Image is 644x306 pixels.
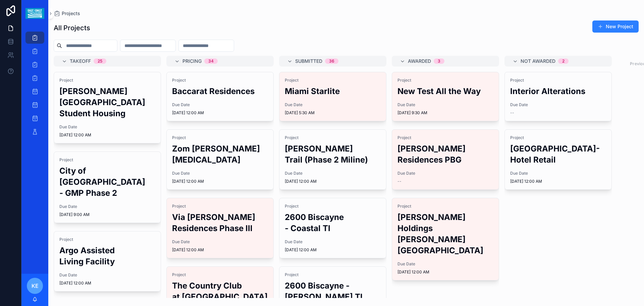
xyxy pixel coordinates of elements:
[397,212,493,256] h2: [PERSON_NAME] Holdings [PERSON_NAME][GEOGRAPHIC_DATA]
[54,151,161,223] a: ProjectCity of [GEOGRAPHIC_DATA] - GMP Phase 2Due Date[DATE] 9:00 AM
[295,58,322,64] span: Submitted
[521,58,555,64] span: Not Awarded
[397,204,493,209] span: Project
[54,10,80,17] a: Projects
[182,58,202,64] span: Pricing
[172,272,268,277] span: Project
[59,245,155,267] h2: Argo Assisted Living Facility
[510,179,606,184] span: [DATE] 12:00 AM
[329,58,334,64] div: 36
[98,58,102,64] div: 25
[172,102,268,107] span: Due Date
[25,8,44,19] img: App logo
[59,124,155,130] span: Due Date
[285,171,381,176] span: Due Date
[285,135,381,140] span: Project
[208,58,214,64] div: 34
[397,86,493,97] h2: New Test All the Way
[172,239,268,245] span: Due Date
[172,280,268,302] h2: The Country Club at [GEOGRAPHIC_DATA]
[54,72,161,143] a: Project[PERSON_NAME][GEOGRAPHIC_DATA] Student HousingDue Date[DATE] 12:00 AM
[54,23,90,33] h1: All Projects
[592,20,639,33] button: New Project
[54,231,161,292] a: ProjectArgo Assisted Living FacilityDue Date[DATE] 12:00 AM
[510,135,606,140] span: Project
[172,143,268,165] h2: Zom [PERSON_NAME][MEDICAL_DATA]
[510,171,606,176] span: Due Date
[59,237,155,242] span: Project
[285,247,381,253] span: [DATE] 12:00 AM
[59,212,155,217] span: [DATE] 9:00 AM
[172,247,268,253] span: [DATE] 12:00 AM
[172,179,268,184] span: [DATE] 12:00 AM
[21,27,48,146] div: scrollable content
[504,129,612,190] a: Project[GEOGRAPHIC_DATA]- Hotel RetailDue Date[DATE] 12:00 AM
[32,282,39,290] span: KE
[59,204,155,209] span: Due Date
[397,171,493,176] span: Due Date
[392,72,499,121] a: ProjectNew Test All the WayDue Date[DATE] 9:30 AM
[408,58,431,64] span: Awarded
[166,72,274,121] a: ProjectBaccarat ResidencesDue Date[DATE] 12:00 AM
[285,239,381,245] span: Due Date
[397,269,493,275] span: [DATE] 12:00 AM
[59,78,155,83] span: Project
[172,86,268,97] h2: Baccarat Residences
[172,212,268,234] h2: Via [PERSON_NAME] Residences Phase lll
[285,143,381,165] h2: [PERSON_NAME] Trail (Phase 2 Miline)
[504,72,612,121] a: ProjectInterior AlterationsDue Date--
[438,58,440,64] div: 3
[397,179,401,184] span: --
[59,132,155,138] span: [DATE] 12:00 AM
[172,78,268,83] span: Project
[392,198,499,280] a: Project[PERSON_NAME] Holdings [PERSON_NAME][GEOGRAPHIC_DATA]Due Date[DATE] 12:00 AM
[397,102,493,107] span: Due Date
[397,135,493,140] span: Project
[397,261,493,267] span: Due Date
[285,280,381,302] h2: 2600 Biscayne - [PERSON_NAME] TI
[285,110,381,116] span: [DATE] 5:30 AM
[510,102,606,107] span: Due Date
[285,204,381,209] span: Project
[285,102,381,107] span: Due Date
[285,212,381,234] h2: 2600 Biscayne - Coastal TI
[172,171,268,176] span: Due Date
[397,110,493,116] span: [DATE] 9:30 AM
[510,86,606,97] h2: Interior Alterations
[59,86,155,119] h2: [PERSON_NAME][GEOGRAPHIC_DATA] Student Housing
[59,280,155,286] span: [DATE] 12:00 AM
[562,58,565,64] div: 2
[285,272,381,277] span: Project
[62,10,80,17] span: Projects
[172,110,268,116] span: [DATE] 12:00 AM
[59,272,155,278] span: Due Date
[510,110,514,116] span: --
[59,157,155,163] span: Project
[166,129,274,190] a: ProjectZom [PERSON_NAME][MEDICAL_DATA]Due Date[DATE] 12:00 AM
[279,198,386,258] a: Project2600 Biscayne - Coastal TIDue Date[DATE] 12:00 AM
[510,143,606,165] h2: [GEOGRAPHIC_DATA]- Hotel Retail
[166,198,274,258] a: ProjectVia [PERSON_NAME] Residences Phase lllDue Date[DATE] 12:00 AM
[172,204,268,209] span: Project
[279,129,386,190] a: Project[PERSON_NAME] Trail (Phase 2 Miline)Due Date[DATE] 12:00 AM
[510,78,606,83] span: Project
[397,78,493,83] span: Project
[70,58,91,64] span: Takeoff
[392,129,499,190] a: Project[PERSON_NAME] Residences PBGDue Date--
[279,72,386,121] a: ProjectMiami StarliteDue Date[DATE] 5:30 AM
[397,143,493,165] h2: [PERSON_NAME] Residences PBG
[59,165,155,199] h2: City of [GEOGRAPHIC_DATA] - GMP Phase 2
[285,86,381,97] h2: Miami Starlite
[285,179,381,184] span: [DATE] 12:00 AM
[172,135,268,140] span: Project
[285,78,381,83] span: Project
